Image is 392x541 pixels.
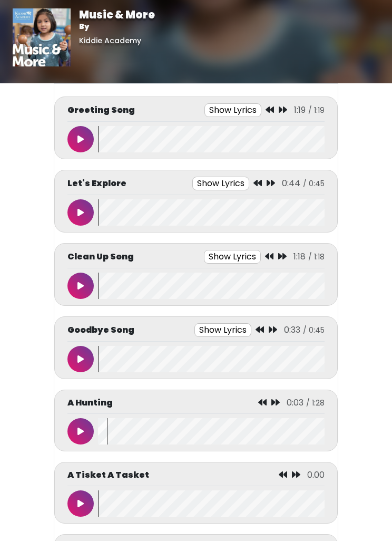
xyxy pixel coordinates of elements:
[308,252,325,262] span: / 1:18
[67,104,135,117] p: Greeting Song
[192,177,249,190] button: Show Lyrics
[303,325,325,335] span: / 0:45
[67,324,134,336] p: Goodbye Song
[307,469,325,481] span: 0.00
[204,103,261,117] button: Show Lyrics
[194,323,251,337] button: Show Lyrics
[79,21,155,32] p: By
[284,324,300,336] span: 0:33
[306,398,325,408] span: / 1:28
[294,104,306,116] span: 1:19
[303,178,325,189] span: / 0:45
[293,250,306,263] span: 1:18
[79,8,155,21] h1: Music & More
[287,397,303,409] span: 0:03
[67,397,113,409] p: A Hunting
[67,250,134,263] p: Clean Up Song
[67,177,126,190] p: Let's Explore
[204,250,261,264] button: Show Lyrics
[13,8,71,66] img: 01vrkzCYTteBT1eqlInO
[308,105,325,115] span: / 1:19
[79,36,155,45] h6: Kiddie Academy
[67,469,149,481] p: A Tisket A Tasket
[282,177,300,189] span: 0:44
